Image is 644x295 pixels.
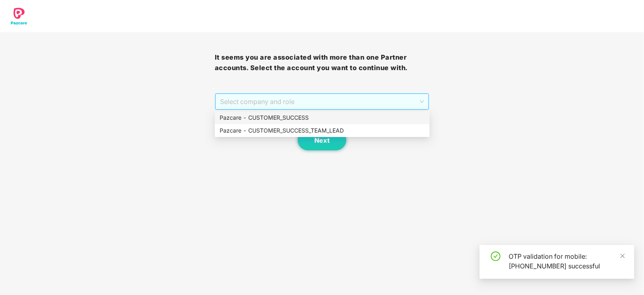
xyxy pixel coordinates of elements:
div: OTP validation for mobile: [PHONE_NUMBER] successful [509,251,625,271]
span: check-circle [491,251,501,261]
span: Next [314,137,330,144]
div: Pazcare - CUSTOMER_SUCCESS_TEAM_LEAD [220,126,425,135]
h3: It seems you are associated with more than one Partner accounts. Select the account you want to c... [215,52,430,73]
button: Next [298,130,346,150]
span: close [620,253,625,259]
div: Pazcare - CUSTOMER_SUCCESS_TEAM_LEAD [215,124,430,137]
div: Pazcare - CUSTOMER_SUCCESS [215,111,430,124]
div: Pazcare - CUSTOMER_SUCCESS [220,113,425,122]
span: Select company and role [220,94,424,109]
